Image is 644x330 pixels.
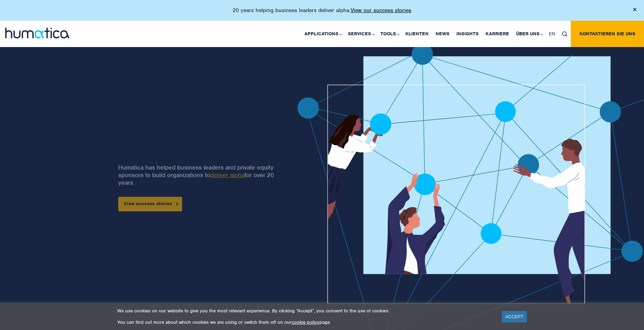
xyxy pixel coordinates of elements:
[5,28,69,38] img: logo
[513,21,546,47] a: Über uns
[351,7,411,14] a: View our success stories
[176,202,178,205] img: arrowicon
[377,21,402,47] a: Tools
[571,21,644,47] a: Kontaktieren Sie uns
[210,171,244,179] a: deliver alpha
[549,31,555,37] span: EN
[117,308,493,314] p: We use cookies on our website to give you the most relevant experience. By clicking “Accept”, you...
[118,197,182,211] a: View success stories
[292,319,319,325] a: cookie policy
[546,21,559,47] a: EN
[344,21,377,47] a: Services
[402,21,432,47] a: Klienten
[432,21,453,47] a: News
[482,21,513,47] a: Karriere
[301,21,344,47] a: Applications
[562,31,567,37] img: search_icon
[117,319,493,325] p: You can find out more about which cookies we are using or switch them off on our page.
[453,21,482,47] a: Insights
[502,311,527,322] a: ACCEPT
[118,164,275,186] p: Humatica has helped business leaders and private equity sponsors to build organizations to for ov...
[233,7,411,14] p: 20 years helping business leaders deliver alpha.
